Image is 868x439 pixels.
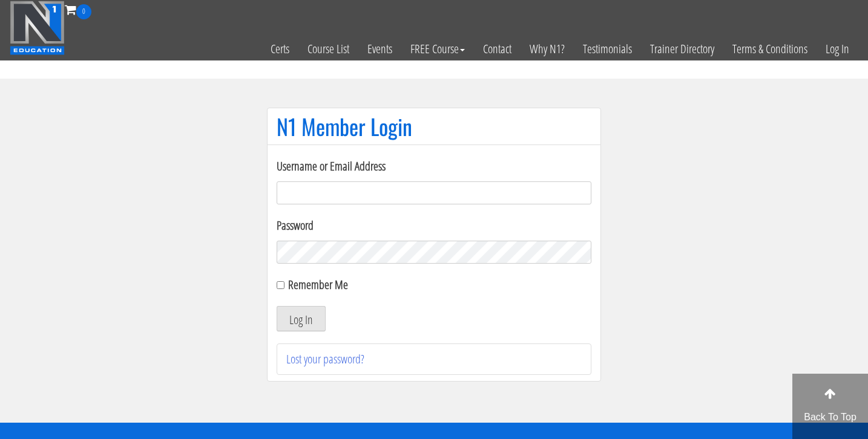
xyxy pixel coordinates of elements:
[817,19,858,79] a: Log In
[298,19,358,79] a: Course List
[574,19,641,79] a: Testimonials
[277,114,591,138] h1: N1 Member Login
[286,351,364,367] a: Lost your password?
[261,19,298,79] a: Certs
[723,19,817,79] a: Terms & Conditions
[76,4,91,19] span: 0
[10,1,65,55] img: n1-education
[641,19,723,79] a: Trainer Directory
[277,216,591,235] label: Password
[474,19,521,79] a: Contact
[277,157,591,175] label: Username or Email Address
[401,19,474,79] a: FREE Course
[521,19,574,79] a: Why N1?
[277,306,326,331] button: Log In
[65,1,91,18] a: 0
[358,19,401,79] a: Events
[288,276,348,293] label: Remember Me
